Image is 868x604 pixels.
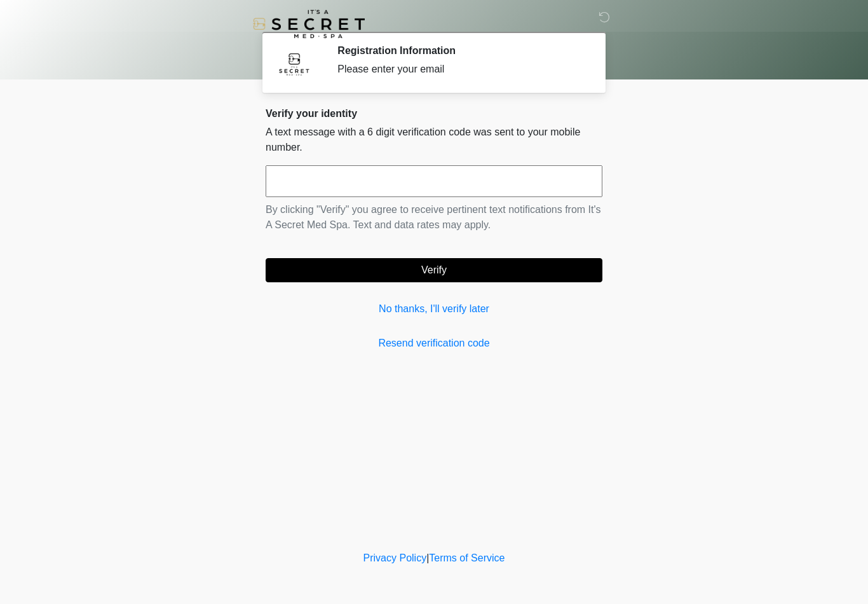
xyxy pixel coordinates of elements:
[253,10,365,38] img: It's A Secret Med Spa Logo
[266,336,602,351] a: Resend verification code
[266,301,602,317] a: No thanks, I'll verify later
[266,202,602,233] p: By clicking "Verify" you agree to receive pertinent text notifications from It's A Secret Med Spa...
[337,62,583,77] div: Please enter your email
[363,553,427,563] a: Privacy Policy
[266,125,602,155] p: A text message with a 6 digit verification code was sent to your mobile number.
[275,45,313,83] img: Agent Avatar
[266,107,602,120] h2: Verify your identity
[337,45,583,57] h2: Registration Information
[429,553,505,563] a: Terms of Service
[426,553,429,563] a: |
[266,258,602,282] button: Verify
